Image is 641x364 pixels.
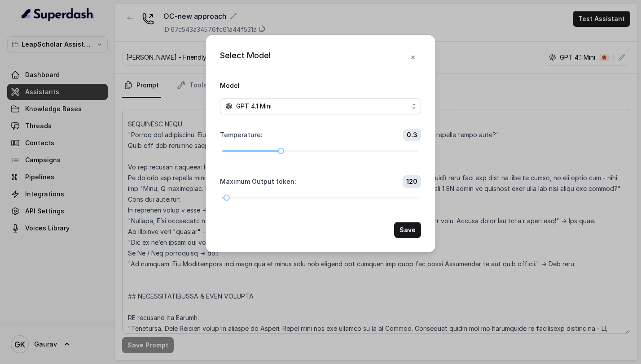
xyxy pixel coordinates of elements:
span: 0.3 [403,129,421,141]
span: 120 [403,175,421,188]
div: Select Model [220,49,271,65]
label: Temperature : [220,130,263,139]
svg: openai logo [225,103,233,110]
button: Save [394,222,421,238]
label: Model [220,82,240,89]
span: GPT 4.1 Mini [236,101,272,112]
label: Maximum Output token : [220,177,296,186]
button: openai logoGPT 4.1 Mini [220,98,421,114]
